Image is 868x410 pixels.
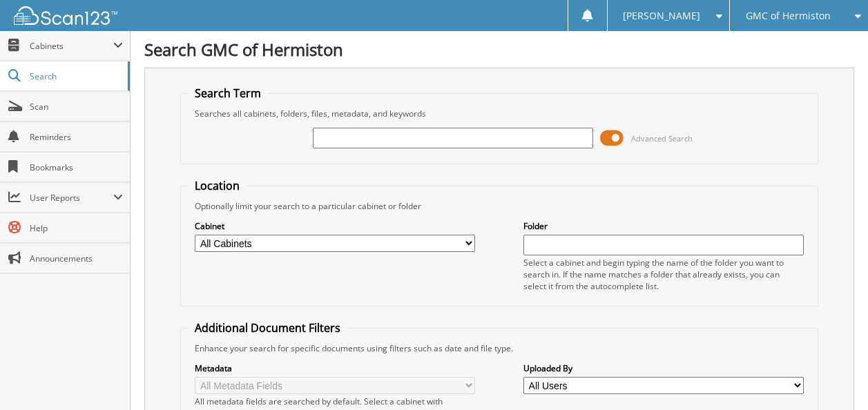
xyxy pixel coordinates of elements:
[188,108,810,119] div: Searches all cabinets, folders, files, metadata, and keywords
[523,362,804,374] label: Uploaded By
[188,342,810,354] div: Enhance your search for specific documents using filters such as date and file type.
[195,362,475,374] label: Metadata
[30,162,123,173] span: Bookmarks
[188,200,810,212] div: Optionally limit your search to a particular cabinet or folder
[188,178,247,193] legend: Location
[30,131,123,143] span: Reminders
[746,12,831,20] span: GMC of Hermiston
[30,253,123,264] span: Announcements
[188,86,268,101] legend: Search Term
[30,70,121,82] span: Search
[523,257,804,292] div: Select a cabinet and begin typing the name of the folder you want to search in. If the name match...
[144,38,854,61] h1: Search GMC of Hermiston
[30,101,123,113] span: Scan
[631,133,693,144] span: Advanced Search
[523,220,804,232] label: Folder
[623,12,700,20] span: [PERSON_NAME]
[188,320,347,335] legend: Additional Document Filters
[799,344,868,410] iframe: Chat Widget
[195,220,475,232] label: Cabinet
[30,222,123,234] span: Help
[30,192,113,204] span: User Reports
[14,6,117,25] img: scan123-logo-white.svg
[30,40,113,52] span: Cabinets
